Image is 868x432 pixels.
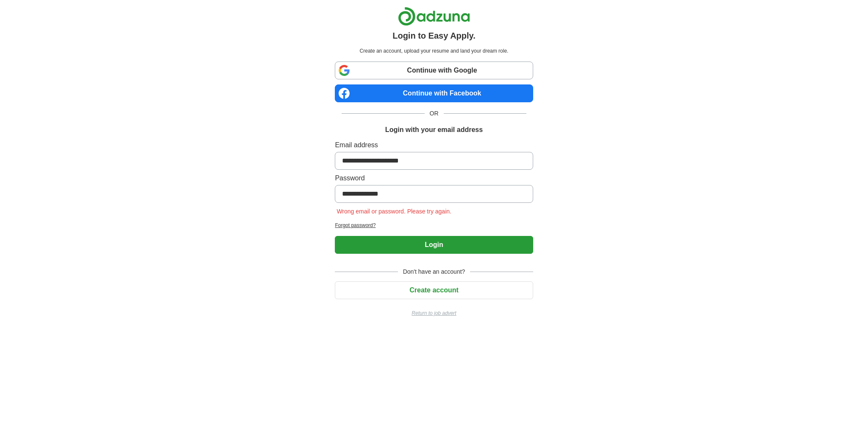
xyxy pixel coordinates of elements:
a: Forgot password? [335,222,533,229]
a: Continue with Facebook [335,84,533,102]
a: Create account [335,286,533,294]
h1: Login to Easy Apply. [392,29,476,42]
button: Login [335,236,533,254]
span: Don't have an account? [398,267,470,276]
a: Return to job advert [335,309,533,317]
img: Adzuna logo [398,7,470,26]
p: Create an account, upload your resume and land your dream role. [337,47,531,55]
label: Password [335,173,533,183]
h1: Login with your email address [385,125,483,135]
span: OR [425,109,444,118]
button: Create account [335,281,533,299]
span: Wrong email or password. Please try again. [335,208,453,215]
label: Email address [335,140,533,150]
a: Continue with Google [335,62,533,79]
